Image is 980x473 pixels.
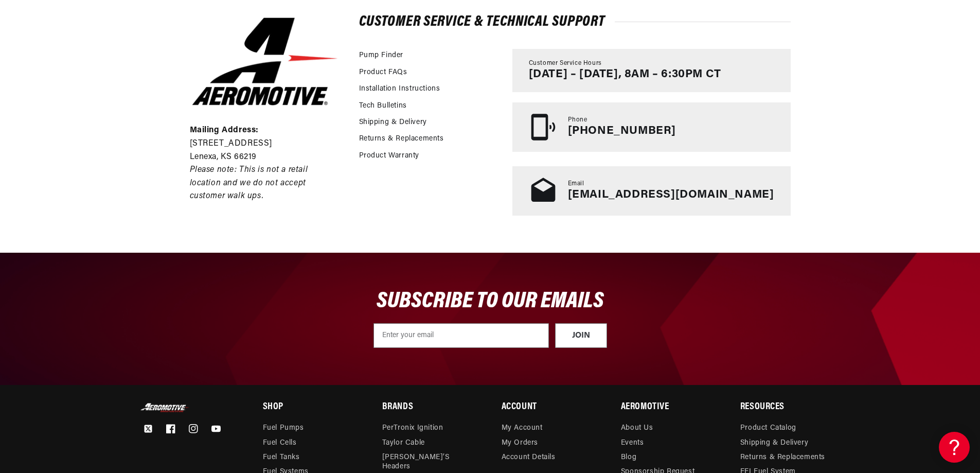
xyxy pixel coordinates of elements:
input: Enter your email [373,323,549,348]
a: Returns & Replacements [359,133,444,145]
a: Tech Bulletins [359,100,407,112]
p: [PHONE_NUMBER] [568,125,676,138]
a: Product FAQs [359,67,407,78]
a: Account Details [502,450,556,465]
a: Returns & Replacements [740,450,825,465]
a: My Orders [502,436,538,450]
a: About Us [621,424,653,435]
a: Blog [621,450,636,465]
a: Events [621,436,644,450]
a: Product Warranty [359,150,420,162]
a: Fuel Tanks [263,450,300,465]
p: [STREET_ADDRESS] [190,137,340,151]
img: Aeromotive [139,403,191,413]
a: Installation Instructions [359,83,440,95]
a: Taylor Cable [382,436,425,450]
a: PerTronix Ignition [382,424,443,435]
a: Pump Finder [359,50,404,61]
a: [EMAIL_ADDRESS][DOMAIN_NAME] [568,189,774,201]
p: [DATE] – [DATE], 8AM – 6:30PM CT [529,68,721,81]
a: My Account [502,424,543,435]
em: Please note: This is not a retail location and we do not accept customer walk ups. [190,166,308,200]
p: Lenexa, KS 66219 [190,151,340,164]
span: Customer Service Hours [529,59,602,68]
button: JOIN [555,323,607,348]
a: Shipping & Delivery [740,436,808,450]
a: Product Catalog [740,424,796,435]
a: Fuel Pumps [263,424,304,435]
a: Phone [PHONE_NUMBER] [512,102,791,152]
strong: Mailing Address: [190,126,259,134]
a: Shipping & Delivery [359,117,427,128]
a: Fuel Cells [263,436,297,450]
h2: Customer Service & Technical Support [359,15,791,28]
span: Phone [568,116,587,125]
span: Email [568,180,584,188]
span: SUBSCRIBE TO OUR EMAILS [377,290,604,313]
